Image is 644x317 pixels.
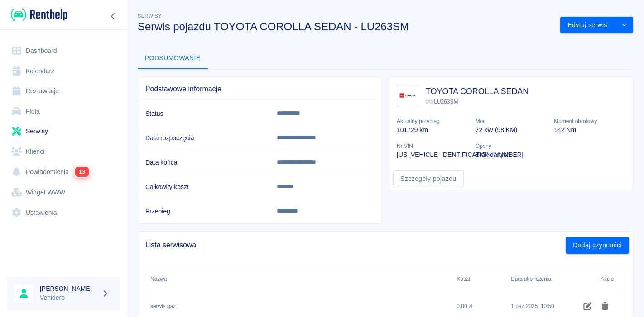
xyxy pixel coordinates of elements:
[560,17,615,33] button: Edytuj serwis
[476,125,547,135] p: 72 kW (98 KM)
[476,117,547,125] p: Moc
[554,117,625,125] p: Moment obrotowy
[145,109,262,118] h6: Status
[7,142,120,162] a: Klienci
[40,284,98,293] h6: [PERSON_NAME]
[145,207,262,216] h6: Przebieg
[596,298,614,314] button: Usuń czynność
[566,237,629,254] button: Dodaj czynności
[565,266,618,292] div: Akcje
[7,182,120,203] a: Widget WWW
[579,298,596,314] button: Edytuj czynność
[7,41,120,61] a: Dashboard
[397,117,468,125] p: Aktualny przebieg
[75,167,89,177] span: 13
[452,266,506,292] div: Koszt
[397,142,468,150] p: Nr VIN
[7,61,120,81] a: Kalendarz
[399,87,416,104] img: Image
[11,7,67,22] img: Renthelp logo
[601,266,614,292] div: Akcje
[615,17,633,33] button: drop-down
[511,266,551,292] div: Data ukończenia
[554,125,625,135] p: 142 Nm
[138,47,208,69] button: Podsumowanie
[506,266,565,292] div: Data ukończenia
[426,85,529,98] h3: TOYOTA COROLLA SEDAN
[397,125,468,135] p: 101729 km
[476,142,547,150] p: Opony
[457,266,470,292] div: Koszt
[476,150,547,160] p: Brak danych
[145,133,262,142] h6: Data rozpoczęcia
[426,98,529,106] p: LU263SM
[7,203,120,223] a: Ustawienia
[138,13,162,19] span: Serwisy
[7,7,67,22] a: Renthelp logo
[106,10,120,22] button: Zwiń nawigację
[138,20,553,33] h3: Serwis pojazdu TOYOTA COROLLA SEDAN - LU263SM
[511,302,554,310] div: 1 paź 2025, 10:50
[145,241,566,250] span: Lista serwisowa
[7,161,120,182] a: Powiadomienia13
[145,182,262,191] h6: Całkowity koszt
[150,266,167,292] div: Nazwa
[7,81,120,101] a: Rezerwacje
[145,158,262,167] h6: Data końca
[397,150,468,160] p: [US_VEHICLE_IDENTIFICATION_NUMBER]
[7,121,120,142] a: Serwisy
[40,293,98,303] p: Venidero
[150,302,176,310] div: serwis gaz
[145,85,374,94] span: Podstawowe informacje
[393,170,464,187] a: Szczegóły pojazdu
[146,266,452,292] div: Nazwa
[7,101,120,122] a: Flota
